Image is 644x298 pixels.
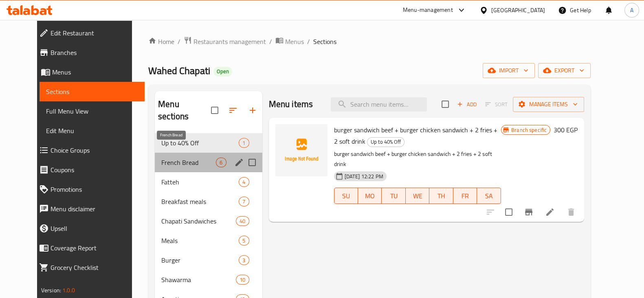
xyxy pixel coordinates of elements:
li: / [307,37,310,46]
span: Breakfast meals [161,197,239,206]
span: Sections [46,87,138,96]
button: import [483,63,535,78]
span: Add item [454,98,480,111]
span: WE [409,190,426,202]
div: items [236,275,249,285]
button: TH [429,188,453,204]
div: Chapati Sandwiches40 [155,211,262,231]
span: 4 [239,178,248,186]
span: SA [480,190,498,202]
span: Select section [437,96,454,113]
button: Manage items [513,97,584,112]
button: export [538,63,591,78]
div: Shawarma [161,275,236,285]
span: Up to 40% Off [161,138,239,148]
nav: breadcrumb [148,36,591,47]
span: 40 [236,217,248,225]
span: 7 [239,198,248,206]
span: Manage items [519,99,578,110]
div: items [239,255,249,265]
span: Select all sections [206,102,223,119]
span: Menus [52,67,138,77]
span: Choice Groups [51,145,138,155]
div: Burger [161,255,239,265]
a: Coupons [33,160,145,180]
span: export [545,66,584,76]
a: Home [148,37,174,46]
a: Restaurants management [184,36,266,47]
span: Open [213,68,232,75]
span: 1.0.0 [62,285,75,296]
span: FR [457,190,474,202]
a: Full Menu View [40,101,145,121]
img: burger sandwich beef + burger chicken sandwich + 2 fries + 2 soft drink [275,124,327,176]
a: Edit Restaurant [33,23,145,43]
span: [DATE] 12:22 PM [341,173,387,180]
span: Branch specific [508,126,550,134]
span: Full Menu View [46,106,138,116]
div: items [239,197,249,206]
div: Chapati Sandwiches [161,216,236,226]
a: Choice Groups [33,140,145,160]
span: Promotions [51,184,138,194]
div: items [236,216,249,226]
span: burger sandwich beef + burger chicken sandwich + 2 fries + 2 soft drink [334,124,497,147]
span: Select to update [500,204,517,221]
span: Sort sections [223,101,243,120]
div: French Bread6edit [155,153,262,172]
button: SU [334,188,358,204]
span: Menu disclaimer [51,204,138,214]
a: Menus [275,36,304,47]
span: Version: [41,285,61,296]
span: Sections [313,37,336,46]
button: SA [477,188,501,204]
button: Branch-specific-item [519,202,538,222]
div: Burger3 [155,250,262,270]
a: Menu disclaimer [33,199,145,219]
div: Open [213,67,232,77]
button: WE [406,188,430,204]
button: Add section [243,101,262,120]
a: Grocery Checklist [33,258,145,277]
span: Coverage Report [51,243,138,253]
span: 6 [216,159,226,167]
li: / [178,37,180,46]
span: TH [433,190,450,202]
h2: Menu items [269,98,313,110]
div: items [239,236,249,245]
button: FR [453,188,477,204]
div: Up to 40% Off1 [155,133,262,153]
span: Edit Menu [46,126,138,136]
div: items [239,138,249,148]
button: MO [358,188,382,204]
div: Shawarma10 [155,270,262,289]
span: Coupons [51,165,138,175]
a: Coverage Report [33,238,145,258]
span: Branches [51,48,138,57]
span: Wahed Chapati [148,61,210,80]
div: Breakfast meals7 [155,192,262,211]
span: Edit Restaurant [51,28,138,38]
input: search [331,97,427,112]
div: Fatteh [161,177,239,187]
a: Menus [33,62,145,82]
a: Edit Menu [40,121,145,140]
div: items [216,158,226,167]
span: Select section first [480,98,513,111]
div: Menu-management [403,5,453,15]
button: TU [382,188,406,204]
button: Add [454,98,480,111]
span: MO [361,190,379,202]
a: Sections [40,82,145,101]
div: Fatteh4 [155,172,262,192]
button: delete [561,202,581,222]
span: 5 [239,237,248,245]
div: Up to 40% Off [367,137,404,147]
span: Grocery Checklist [51,263,138,272]
div: items [239,177,249,187]
li: / [269,37,272,46]
button: edit [233,156,245,169]
div: [GEOGRAPHIC_DATA] [491,6,545,15]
